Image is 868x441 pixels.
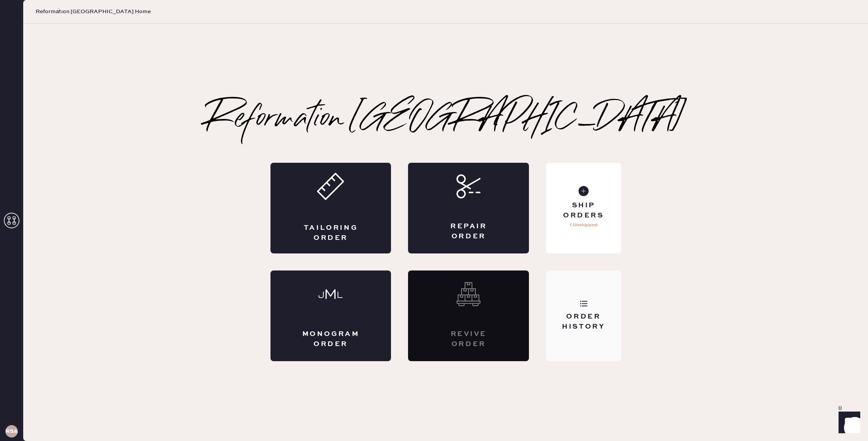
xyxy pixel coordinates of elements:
iframe: Front Chat [831,406,865,439]
div: Ship Orders [552,201,615,220]
div: Interested? Contact us at care@hemster.co [408,270,529,361]
div: Revive order [439,329,498,349]
div: Repair Order [439,222,498,241]
div: Tailoring Order [301,223,360,243]
h2: Reformation [GEOGRAPHIC_DATA] [206,104,685,135]
span: Reformation [GEOGRAPHIC_DATA] Home [36,8,151,16]
div: Monogram Order [301,329,360,349]
div: Order History [552,312,615,331]
h3: RSA [5,429,18,434]
p: 1 Unshipped [570,220,598,230]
